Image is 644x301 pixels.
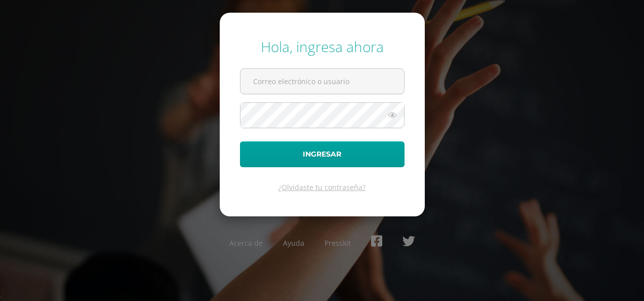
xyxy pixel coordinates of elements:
a: Ayuda [283,238,304,248]
a: Presskit [325,238,351,248]
input: Correo electrónico o usuario [240,69,404,94]
button: Ingresar [240,141,405,167]
div: Hola, ingresa ahora [240,37,405,56]
a: Acerca de [229,238,263,248]
a: ¿Olvidaste tu contraseña? [278,182,366,192]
